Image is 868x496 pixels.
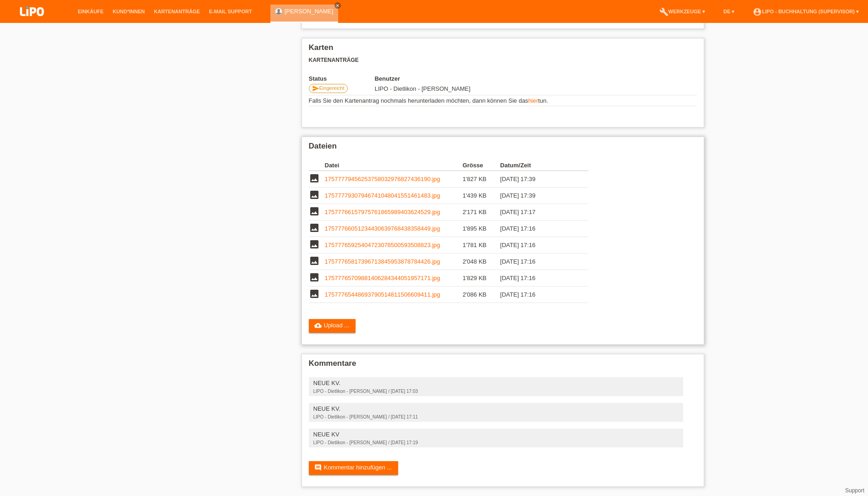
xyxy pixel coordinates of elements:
[73,9,108,14] a: Einkäufe
[309,288,320,299] i: image
[325,275,440,281] a: 17577765709881406284344051957171.jpg
[313,380,679,386] div: NEUE KV.
[309,319,356,333] a: cloud_uploadUpload ...
[309,75,375,82] th: Status
[463,204,500,220] td: 2'171 KB
[463,254,500,270] td: 2'048 KB
[309,461,399,475] a: commentKommentar hinzufügen ...
[325,176,440,182] a: 17577779456253758032976827436190.jpg
[325,209,440,215] a: 17577766157975761865989403624529.jpg
[309,239,320,250] i: image
[313,431,679,438] div: NEUE KV
[500,187,575,204] td: [DATE] 17:39
[325,291,440,298] a: 17577765448693790514811506609411.jpg
[325,225,440,232] a: 17577766051234430639768438358449.jpg
[309,255,320,266] i: image
[375,75,530,82] th: Benutzer
[313,405,679,412] div: NEUE KV.
[309,206,320,217] i: image
[753,7,762,17] i: account_circle
[325,258,440,265] a: 17577765817396713845953878784426.jpg
[309,95,697,106] td: Falls Sie den Kartenantrag nochmals herunterladen möchten, dann können Sie das tun.
[375,85,471,92] span: 13.09.2025
[500,171,575,187] td: [DATE] 17:39
[655,9,710,14] a: buildWerkzeuge ▾
[312,85,319,92] i: send
[313,440,679,445] div: LIPO - Dietlikon - [PERSON_NAME] / [DATE] 17:19
[500,220,575,237] td: [DATE] 17:16
[500,237,575,254] td: [DATE] 17:16
[150,9,205,14] a: Kartenanträge
[528,97,538,104] a: hier
[500,270,575,287] td: [DATE] 17:16
[314,322,322,329] i: cloud_upload
[463,220,500,237] td: 1'895 KB
[500,254,575,270] td: [DATE] 17:16
[313,414,679,419] div: LIPO - Dietlikon - [PERSON_NAME] / [DATE] 17:11
[335,3,340,8] i: close
[325,192,440,199] a: 17577779307946741048041551461483.jpg
[309,173,320,184] i: image
[205,9,257,14] a: E-Mail Support
[500,160,575,171] th: Datum/Zeit
[314,464,322,471] i: comment
[463,171,500,187] td: 1'827 KB
[463,270,500,287] td: 1'829 KB
[285,8,334,15] a: [PERSON_NAME]
[309,359,697,373] h2: Kommentare
[719,9,739,14] a: DE ▾
[319,85,345,91] span: Eingereicht
[845,487,864,494] a: Support
[325,160,463,171] th: Datei
[309,272,320,283] i: image
[748,9,863,14] a: account_circleLIPO - Buchhaltung (Supervisor) ▾
[325,242,440,248] a: 17577765925404723078500593508823.jpg
[500,287,575,303] td: [DATE] 17:16
[309,43,697,57] h2: Karten
[313,389,679,394] div: LIPO - Dietlikon - [PERSON_NAME] / [DATE] 17:03
[463,287,500,303] td: 2'086 KB
[463,187,500,204] td: 1'439 KB
[463,160,500,171] th: Grösse
[9,19,55,26] a: LIPO pay
[463,237,500,254] td: 1'781 KB
[309,189,320,200] i: image
[309,57,697,64] h3: Kartenanträge
[659,7,669,17] i: build
[108,9,149,14] a: Kund*innen
[309,142,697,155] h2: Dateien
[334,2,341,9] a: close
[500,204,575,220] td: [DATE] 17:17
[309,222,320,233] i: image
